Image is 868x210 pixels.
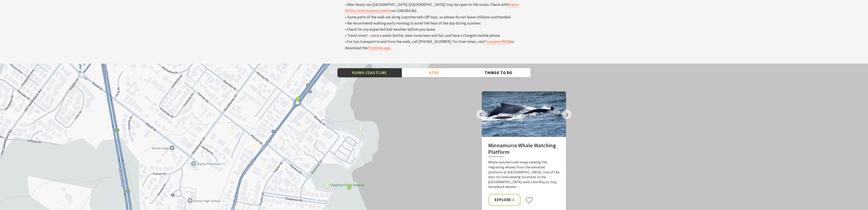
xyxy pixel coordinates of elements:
button: Kiama Coastline [337,68,402,77]
a: Explore [488,194,521,206]
button: Previous [476,110,486,119]
a: TripView app [368,45,390,51]
button: See detail about Kendalls Beach, Kiama [346,184,352,190]
p: • After heavy rain [GEOGRAPHIC_DATA] ([GEOGRAPHIC_DATA]) may be open to the ocean. Check with on ... [345,2,523,51]
button: Next [562,110,572,119]
button: See detail about Surf Beach, Kiama [295,96,301,102]
button: Things To Do [466,68,531,77]
h2: Minnamurra Whale Watching Platform [488,142,560,157]
p: Whale watchers will enjoy viewing the migrating whales from the elevated platform at [GEOGRAPHIC_... [488,160,560,189]
button: Click to favourite Minnamurra Whale Watching Platform [525,197,533,204]
button: Stay [402,68,466,77]
a: TransportNSW [485,39,511,44]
